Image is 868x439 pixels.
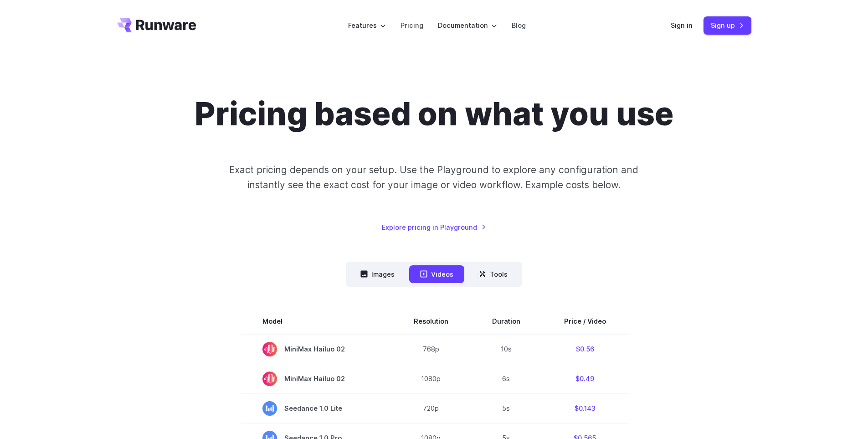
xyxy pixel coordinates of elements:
[401,20,423,31] a: Pricing
[409,265,464,283] button: Videos
[212,162,656,193] p: Exact pricing depends on your setup. Use the Playground to explore any configuration and instantl...
[195,95,673,133] h1: Pricing based on what you use
[671,20,693,31] a: Sign in
[392,309,470,334] th: Resolution
[470,334,542,364] td: 10s
[438,20,497,31] label: Documentation
[241,309,392,334] th: Model
[392,393,470,423] td: 720p
[542,393,628,423] td: $0.143
[262,342,370,356] span: MiniMax Hailuo 02
[349,265,406,283] button: Images
[468,265,519,283] button: Tools
[512,20,526,31] a: Blog
[382,222,486,232] a: Explore pricing in Playground
[470,393,542,423] td: 5s
[392,364,470,393] td: 1080p
[262,401,370,416] span: Seedance 1.0 Lite
[470,364,542,393] td: 6s
[117,18,196,32] a: Go to /
[704,16,751,34] a: Sign up
[392,334,470,364] td: 768p
[542,334,628,364] td: $0.56
[348,20,386,31] label: Features
[262,372,370,386] span: MiniMax Hailuo 02
[542,364,628,393] td: $0.49
[542,309,628,334] th: Price / Video
[470,309,542,334] th: Duration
